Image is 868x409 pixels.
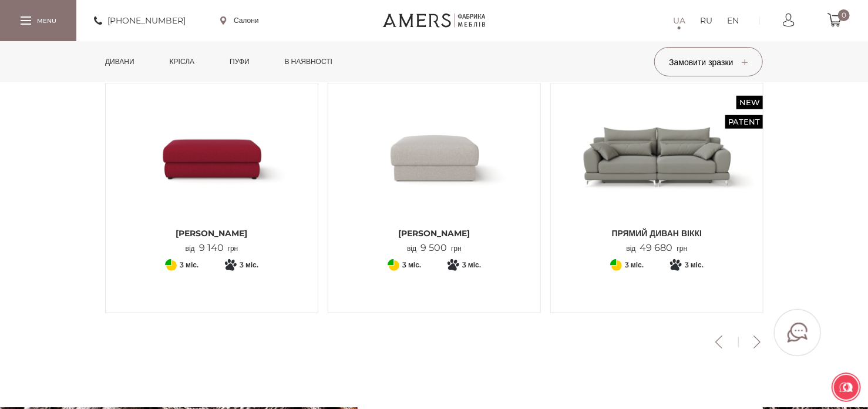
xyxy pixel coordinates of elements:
[838,9,850,21] span: 0
[560,227,754,239] span: Прямий диван ВІККІ
[636,242,677,253] span: 49 680
[96,41,143,82] a: Дивани
[221,41,258,82] a: Пуфи
[416,242,451,253] span: 9 500
[560,92,754,254] a: New Patent Прямий диван ВІККІ Прямий диван ВІККІ Прямий диван ВІККІ від49 680грн
[115,92,309,222] img: Пуф ДЖЕММА
[115,227,309,239] span: [PERSON_NAME]
[747,336,768,348] button: Next
[337,227,531,239] span: [PERSON_NAME]
[115,92,309,254] a: Пуф ДЖЕММА [PERSON_NAME] від9 140грн
[669,57,748,68] span: Замовити зразки
[709,336,729,348] button: Previous
[220,15,259,26] a: Салони
[736,96,763,109] span: New
[654,47,763,76] button: Замовити зразки
[725,115,763,129] span: Patent
[195,242,228,253] span: 9 140
[673,14,685,28] a: UA
[727,14,739,28] a: EN
[161,41,203,82] a: Крісла
[186,243,238,254] p: від грн
[337,92,531,222] img: Пуф БРУНО
[276,41,341,82] a: в наявності
[94,14,186,28] a: [PHONE_NUMBER]
[627,243,688,254] p: від грн
[407,243,462,254] p: від грн
[700,14,712,28] a: RU
[337,92,531,254] a: Пуф БРУНО [PERSON_NAME] від9 500грн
